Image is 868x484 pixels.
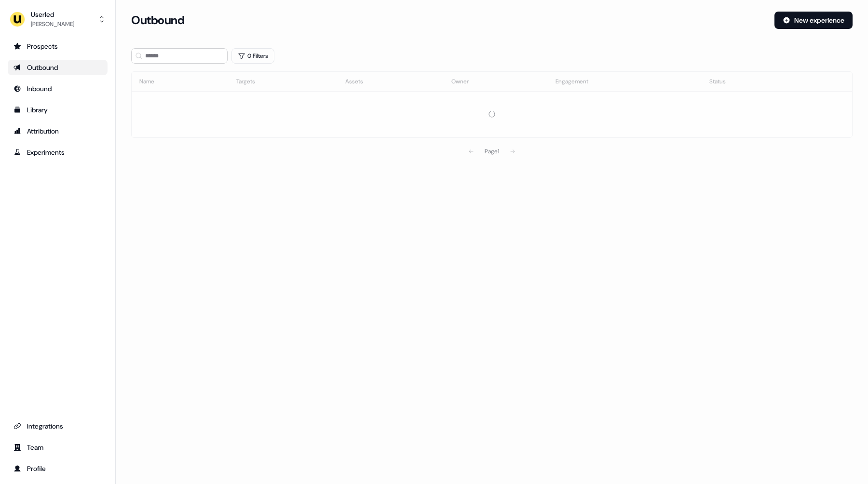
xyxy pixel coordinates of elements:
button: 0 Filters [231,48,274,64]
button: Userled[PERSON_NAME] [8,8,108,31]
div: Team [14,443,102,452]
a: Go to prospects [8,39,108,54]
div: [PERSON_NAME] [31,19,74,29]
div: Library [14,105,102,115]
h3: Outbound [131,13,184,27]
div: Outbound [14,63,102,72]
div: Integrations [14,421,102,431]
div: Userled [31,10,74,19]
div: Experiments [14,148,102,157]
a: Go to team [8,440,108,455]
a: Go to templates [8,102,108,118]
a: Go to outbound experience [8,60,108,75]
a: Go to integrations [8,418,108,434]
div: Inbound [14,84,102,94]
a: Go to experiments [8,145,108,160]
div: Profile [14,464,102,473]
div: Attribution [14,126,102,136]
a: Go to attribution [8,123,108,139]
a: Go to Inbound [8,81,108,96]
button: New experience [774,12,853,29]
a: Go to profile [8,461,108,476]
div: Prospects [14,41,102,51]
